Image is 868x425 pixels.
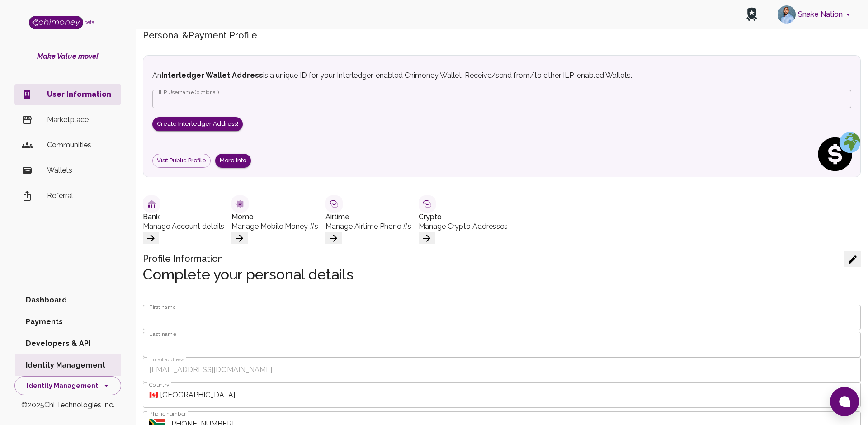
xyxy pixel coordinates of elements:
[143,195,160,212] img: svg for account
[161,71,263,80] strong: Interledger Wallet Address
[325,212,411,221] h6: Airtime
[159,88,219,96] label: ILP Username (optional)
[29,16,83,29] img: Logo
[47,140,114,151] p: Communities
[143,30,861,41] h5: Personal & Payment Profile
[15,289,121,311] li: Dashboard
[143,266,861,287] h2: Complete your personal details
[149,410,186,417] label: Phone number
[14,376,121,396] button: Identity Management
[152,154,211,168] a: Visit Public Profile
[325,221,411,232] p: Manage Airtime Phone #s
[15,333,121,354] li: Developers & API
[778,5,796,24] img: avatar
[830,387,859,416] button: Open chat window
[149,303,176,311] label: First name
[143,221,224,232] p: Manage Account details
[47,190,114,201] p: Referral
[84,19,94,25] span: beta
[215,154,251,168] button: More Info
[152,70,735,81] p: An is a unique ID for your Interledger-enabled Chimoney Wallet. Receive/send from/to other ILP-en...
[15,354,121,376] li: Identity Management
[231,212,318,221] h6: Momo
[419,221,508,232] p: Manage Crypto Addresses
[47,89,114,100] p: User Information
[15,311,121,333] li: Payments
[47,114,114,125] p: Marketplace
[47,165,114,176] p: Wallets
[325,195,343,212] img: svg for account
[149,330,176,338] label: Last name
[152,117,243,131] button: Create Interledger Address!
[231,221,318,232] p: Manage Mobile Money #s
[231,195,249,212] img: svg for account
[149,381,169,388] label: Country
[143,212,224,221] h6: Bank
[419,195,436,212] img: svg for account
[149,355,184,363] label: Email address
[815,132,860,177] img: social spend
[774,3,857,26] button: account of current user
[419,212,508,221] h6: Crypto
[143,251,861,266] h6: Profile Information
